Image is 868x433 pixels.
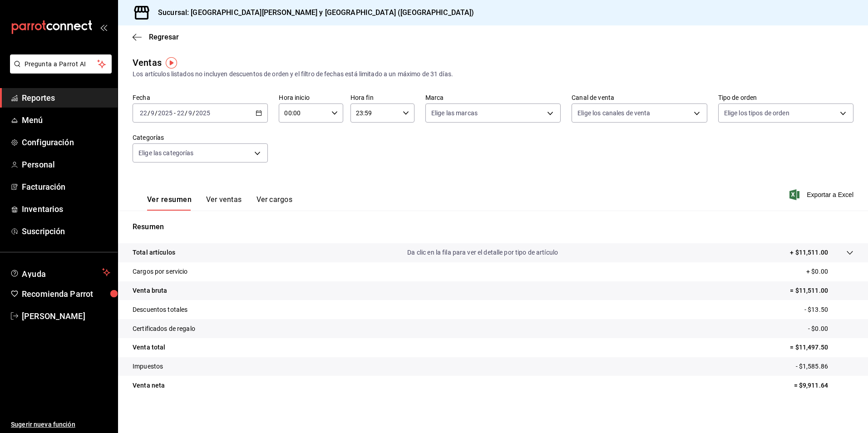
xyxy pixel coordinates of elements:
span: Elige las marcas [431,108,478,118]
span: Configuración [22,136,110,148]
p: Resumen [133,221,853,232]
span: Pregunta a Parrot AI [25,59,98,69]
p: + $11,511.00 [790,248,828,257]
p: - $0.00 [808,324,853,334]
span: [PERSON_NAME] [22,310,110,322]
input: ---- [195,109,211,117]
label: Categorías [133,134,268,141]
div: Los artículos listados no incluyen descuentos de orden y el filtro de fechas está limitado a un m... [133,69,853,79]
p: Venta total [133,343,165,352]
button: Exportar a Excel [791,189,853,200]
p: Venta neta [133,381,165,390]
button: Ver ventas [206,195,242,211]
p: + $0.00 [806,267,853,276]
span: / [192,109,195,117]
span: Regresar [149,33,179,41]
span: Inventarios [22,203,110,215]
span: Ayuda [22,267,99,278]
p: Venta bruta [133,286,167,295]
button: Ver cargos [256,195,293,211]
label: Tipo de orden [718,94,853,101]
p: = $11,511.00 [790,286,853,295]
div: Ventas [133,56,162,69]
span: Suscripción [22,225,110,237]
p: - $13.50 [804,305,853,315]
input: -- [139,109,148,117]
span: Reportes [22,92,110,104]
span: / [185,109,187,117]
input: -- [177,109,185,117]
p: Impuestos [133,362,163,371]
button: Pregunta a Parrot AI [10,54,112,74]
p: - $1,585.86 [796,362,853,371]
label: Canal de venta [572,94,707,101]
input: -- [150,109,155,117]
span: Elige los canales de venta [577,108,650,118]
span: Facturación [22,181,110,193]
span: Elige los tipos de orden [724,108,789,118]
p: Total artículos [133,248,175,257]
span: / [155,109,158,117]
input: ---- [158,109,173,117]
p: Da clic en la fila para ver el detalle por tipo de artículo [407,248,558,257]
div: navigation tabs [147,195,292,211]
span: Recomienda Parrot [22,288,110,300]
span: / [148,109,150,117]
h3: Sucursal: [GEOGRAPHIC_DATA][PERSON_NAME] y [GEOGRAPHIC_DATA] ([GEOGRAPHIC_DATA]) [151,7,474,18]
span: Menú [22,114,110,126]
p: Cargos por servicio [133,267,188,276]
button: open_drawer_menu [100,24,107,31]
label: Fecha [133,94,268,101]
p: = $11,497.50 [790,343,853,352]
label: Hora inicio [279,94,343,101]
button: Regresar [133,33,179,41]
p: Certificados de regalo [133,324,195,334]
span: - [174,109,176,117]
span: Elige las categorías [138,148,194,157]
p: = $9,911.64 [794,381,853,390]
span: Sugerir nueva función [11,420,110,429]
span: Personal [22,158,110,171]
input: -- [188,109,192,117]
label: Hora fin [350,94,414,101]
img: Tooltip marker [166,57,177,69]
label: Marca [425,94,561,101]
p: Descuentos totales [133,305,187,315]
button: Ver resumen [147,195,192,211]
a: Pregunta a Parrot AI [6,66,112,75]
